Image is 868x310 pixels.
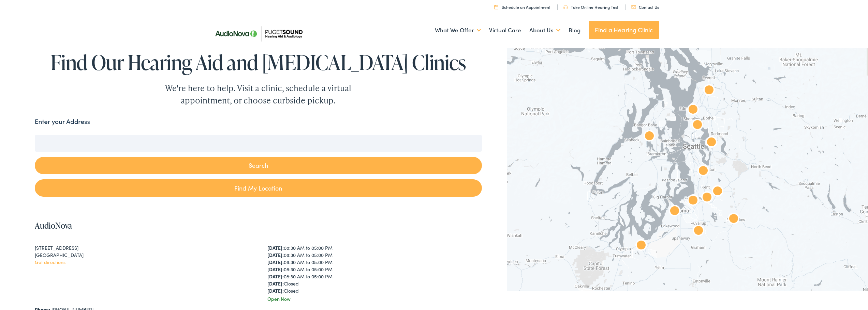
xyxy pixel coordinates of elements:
[701,83,717,99] div: Puget Sound Hearing Aid &#038; Audiology by AudioNova
[633,238,649,254] div: AudioNova
[35,157,482,174] button: Search
[690,223,707,240] div: AudioNova
[35,135,482,152] input: Enter your address or zip code
[35,259,65,265] a: Get directions
[35,244,249,251] div: [STREET_ADDRESS]
[35,51,482,74] h1: Find Our Hearing Aid and [MEDICAL_DATA] Clinics
[35,179,482,197] a: Find My Location
[494,5,498,9] img: utility icon
[35,251,249,259] div: [GEOGRAPHIC_DATA]
[267,287,284,294] strong: [DATE]:
[666,203,683,220] div: AudioNova
[529,18,560,43] a: About Us
[709,184,726,200] div: AudioNova
[267,259,284,265] strong: [DATE]:
[699,190,715,206] div: AudioNova
[703,135,720,151] div: AudioNova
[589,21,659,39] a: Find a Hearing Clinic
[725,211,742,228] div: AudioNova
[489,18,521,43] a: Virtual Care
[267,244,482,294] div: 08:30 AM to 05:00 PM 08:30 AM to 05:00 PM 08:30 AM to 05:00 PM 08:30 AM to 05:00 PM 08:30 AM to 0...
[267,244,284,251] strong: [DATE]:
[563,4,618,10] a: Take Online Hearing Test
[641,129,658,145] div: AudioNova
[35,220,72,231] a: AudioNova
[35,117,90,127] label: Enter your Address
[695,163,711,180] div: AudioNova
[685,102,701,118] div: AudioNova
[631,5,636,9] img: utility icon
[631,4,659,10] a: Contact Us
[149,82,367,107] div: We're here to help. Visit a clinic, schedule a virtual appointment, or choose curbside pickup.
[685,193,701,209] div: AudioNova
[267,251,284,258] strong: [DATE]:
[267,266,284,273] strong: [DATE]:
[267,280,284,287] strong: [DATE]:
[435,18,481,43] a: What We Offer
[267,295,482,303] div: Open Now
[267,273,284,280] strong: [DATE]:
[569,18,580,43] a: Blog
[689,117,706,134] div: AudioNova
[494,4,550,10] a: Schedule an Appointment
[563,5,568,9] img: utility icon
